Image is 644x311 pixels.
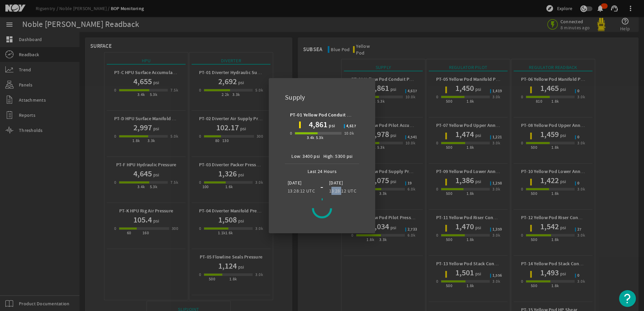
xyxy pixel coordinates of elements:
[288,180,302,186] legacy-datetime-component: [DATE]
[291,152,320,160] div: Low: 3400 psi
[316,134,324,141] div: 5.3k
[290,112,365,118] b: PT-01 Yellow Pod Conduit Pressure
[288,188,315,194] legacy-datetime-component: 13:28:12 UTC
[307,134,315,141] div: 3.4k
[277,86,367,106] div: Supply
[329,180,343,186] legacy-datetime-component: [DATE]
[619,290,636,307] button: Open Resource Center
[309,119,327,130] h1: 4,861
[290,130,292,137] div: 0
[327,122,335,130] span: psi
[329,188,356,194] legacy-datetime-component: 13:28:12 UTC
[304,164,340,175] span: Last 24 Hours
[323,152,353,160] div: High: 5300 psi
[344,130,354,137] div: 10.0k
[318,183,326,191] div: -
[346,124,356,128] span: 4,617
